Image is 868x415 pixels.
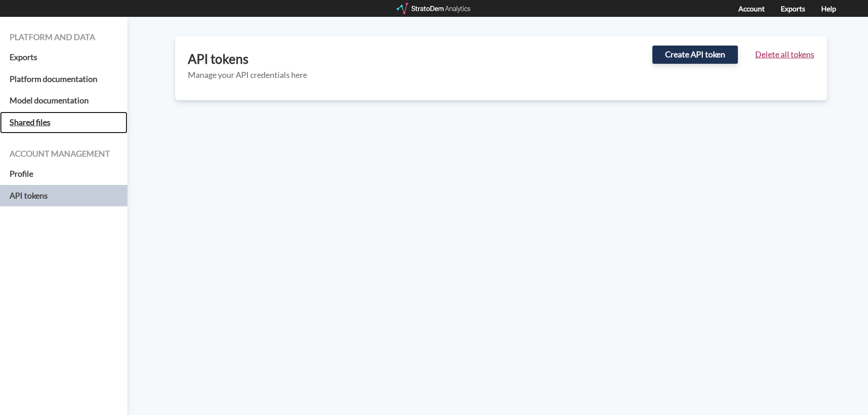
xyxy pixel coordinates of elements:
h4: Platform and data [10,33,118,42]
button: Create API token [652,46,738,64]
h5: Manage your API credentials here [188,71,814,80]
a: Platform documentation [10,68,118,90]
h4: Account management [10,149,118,159]
button: Delete all tokens [742,46,827,64]
a: Model documentation [10,90,118,112]
a: Shared files [10,112,118,133]
a: Help [821,4,836,13]
h3: API tokens [188,52,814,66]
a: Account [738,4,765,13]
a: Exports [781,4,805,13]
a: Profile [10,163,118,185]
a: API tokens [10,185,118,207]
a: Exports [10,46,118,68]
